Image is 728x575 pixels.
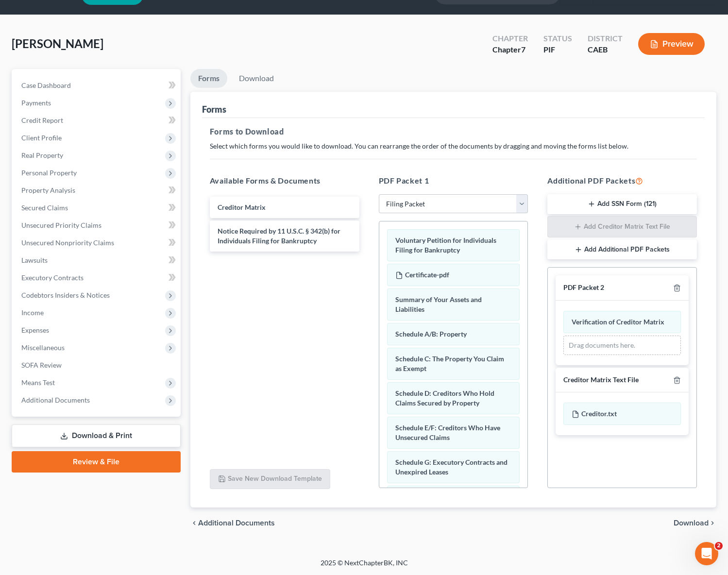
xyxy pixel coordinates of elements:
a: Lawsuits [14,252,181,269]
div: CAEB [588,44,623,55]
span: Case Dashboard [21,81,71,89]
button: Download chevron_right [674,519,716,527]
span: 2 [715,542,723,550]
div: PDF Packet 2 [563,283,604,292]
button: Add SSN Form (121) [547,194,697,215]
span: Means Test [21,378,55,387]
span: Verification of Creditor Matrix [572,318,664,326]
a: Unsecured Priority Claims [14,217,181,234]
div: Drag documents here. [563,336,681,355]
button: Preview [638,33,705,55]
span: Summary of Your Assets and Liabilities [395,295,482,313]
p: Select which forms you would like to download. You can rearrange the order of the documents by dr... [210,141,697,151]
h5: Available Forms & Documents [210,175,359,186]
span: Client Profile [21,134,62,142]
span: Additional Documents [21,396,90,404]
div: Chapter [492,33,528,44]
span: Schedule G: Executory Contracts and Unexpired Leases [395,458,508,476]
span: 7 [521,45,525,54]
span: Expenses [21,326,49,334]
span: Certificate-pdf [405,271,449,279]
span: Lawsuits [21,256,48,264]
div: PIF [543,44,572,55]
div: Creditor Matrix Text File [563,375,639,385]
h5: Forms to Download [210,126,697,137]
span: Secured Claims [21,203,68,212]
span: Schedule C: The Property You Claim as Exempt [395,355,504,372]
h5: PDF Packet 1 [379,175,528,186]
a: Download & Print [12,424,181,447]
span: Additional Documents [198,519,275,527]
span: Income [21,308,44,317]
a: chevron_left Additional Documents [190,519,275,527]
a: Review & File [12,451,181,473]
span: Real Property [21,151,63,159]
span: Schedule D: Creditors Who Hold Claims Secured by Property [395,389,494,407]
i: chevron_left [190,519,198,527]
span: Unsecured Nonpriority Claims [21,238,114,247]
span: Credit Report [21,116,63,124]
a: Forms [190,69,227,88]
span: Personal Property [21,169,77,177]
span: SOFA Review [21,361,62,369]
span: Schedule E/F: Creditors Who Have Unsecured Claims [395,423,500,441]
button: Save New Download Template [210,469,330,490]
span: Codebtors Insiders & Notices [21,291,110,299]
div: District [588,33,623,44]
a: Secured Claims [14,199,181,217]
h5: Additional PDF Packets [547,175,697,186]
a: Download [231,69,282,88]
span: [PERSON_NAME] [12,36,103,51]
span: Creditor Matrix [218,203,266,211]
a: Credit Report [14,112,181,129]
div: Chapter [492,44,528,55]
span: Notice Required by 11 U.S.C. § 342(b) for Individuals Filing for Bankruptcy [218,227,340,245]
div: Forms [202,103,226,115]
span: Property Analysis [21,186,75,194]
span: Schedule A/B: Property [395,330,467,338]
span: Unsecured Priority Claims [21,221,102,229]
div: Status [543,33,572,44]
span: Payments [21,99,51,107]
span: Voluntary Petition for Individuals Filing for Bankruptcy [395,236,496,254]
a: Executory Contracts [14,269,181,287]
a: Case Dashboard [14,77,181,94]
div: Creditor.txt [563,403,681,425]
span: Download [674,519,709,527]
a: Property Analysis [14,182,181,199]
a: Unsecured Nonpriority Claims [14,234,181,252]
a: SOFA Review [14,356,181,374]
iframe: Intercom live chat [695,542,718,565]
i: chevron_right [709,519,716,527]
button: Add Creditor Matrix Text File [547,216,697,237]
span: Executory Contracts [21,273,84,282]
button: Add Additional PDF Packets [547,239,697,260]
span: Miscellaneous [21,343,65,352]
